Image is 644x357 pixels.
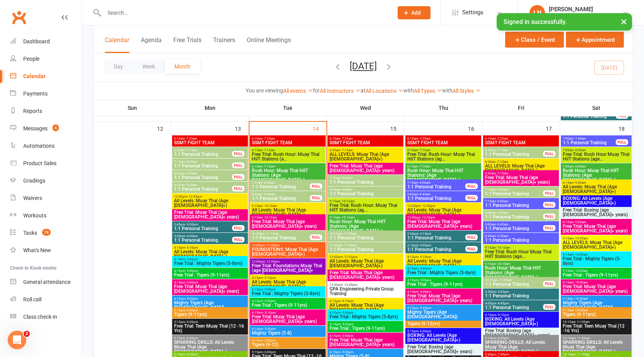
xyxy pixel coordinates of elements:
span: Free Trial: Rush Hour Muay Thai HiiT Stations (age... [562,152,630,161]
span: Free Trial: Boxing (age [DEMOGRAPHIC_DATA]+ years) [562,208,630,217]
span: 9:15am [329,200,402,203]
a: Dashboard [10,33,82,50]
span: Free Trial: Rush Hour Muay Thai HIIT Stations (age... [485,249,557,259]
button: Calendar [105,36,129,53]
span: - 7:25am [340,137,353,140]
div: FULL [543,225,555,231]
span: - 7:25am [496,137,508,140]
span: 7:15am [407,181,466,184]
a: Gradings [10,172,82,190]
div: FULL [465,246,478,252]
div: Payments [23,91,48,97]
span: 12:00pm [174,195,246,198]
span: Rush Hour: Muay Thai HIIT Stations: (Age [DEMOGRAPHIC_DATA]+) [329,219,402,233]
div: Gradings [23,178,45,184]
span: - 8:00am [496,200,508,203]
span: 9:15am [485,246,557,249]
span: 2:30pm [407,232,466,236]
a: All Instructors [320,88,360,94]
span: ALL LEVELS: Muay Thai (Age [DEMOGRAPHIC_DATA]+) [562,240,630,249]
span: 10:15am [329,232,402,236]
span: ALL LEVELS: Muay Thai (Age [DEMOGRAPHIC_DATA]+) [329,152,402,161]
span: ALL LEVELS: Muay Thai (Age [DEMOGRAPHIC_DATA]+) [485,164,557,173]
span: 3:30pm [174,234,232,238]
span: All Levels: Muay Thai (Age [DEMOGRAPHIC_DATA]+) [407,208,480,217]
span: Signed in successfully. [504,18,567,26]
span: 8:00am [174,172,232,175]
div: 13 [235,122,249,135]
div: Calendar [23,73,46,79]
a: Class kiosk mode [10,308,82,326]
span: 8:00am [329,188,402,191]
div: 17 [546,122,560,135]
span: - 8:45am [263,193,275,196]
div: 15 [390,122,404,135]
span: 1:1 Personal Training [485,226,543,231]
button: Online Meetings [247,36,291,53]
a: Automations [10,137,82,155]
button: [DATE] [350,61,377,72]
span: FOUNDATIONS: Muay Thai (Age [DEMOGRAPHIC_DATA]+) [251,247,324,256]
div: 12 [157,122,171,135]
span: - 8:00am [496,188,508,191]
button: Agenda [141,36,162,53]
button: Day [104,60,133,73]
span: - 3:30pm [185,223,198,226]
span: 4:15pm [407,267,480,270]
span: 1:1 Personal Training [562,140,616,145]
div: 14 [313,122,326,135]
div: FULL [232,151,244,157]
span: - 7:15am [496,149,508,152]
span: 12:00pm [251,244,324,247]
a: Workouts [10,207,82,224]
span: Free Trial : Mighty Tigers (5-8yrs) [174,261,246,266]
span: 8:00am [407,193,466,196]
span: Free Trial: Rush Hour: Muay Thai HIIT Stations (ag... [329,203,402,212]
span: 7:15am [485,188,543,191]
div: Workouts [23,212,46,219]
span: All Levels: Muay Thai (Age [DEMOGRAPHIC_DATA]+) [407,259,480,268]
span: - 12:55pm [265,260,280,263]
span: Rush Hour: Muay Thai HIIT Stations: (Age [DEMOGRAPHIC_DATA]+) [407,168,480,182]
span: Free Trial: Muay Thai (age [DEMOGRAPHIC_DATA]+ years) [329,270,402,280]
span: Rush Hour: Muay Thai HIIT Stations: (Age [DEMOGRAPHIC_DATA]+) [251,168,324,182]
span: 4:15pm [407,255,480,259]
span: Free Trial: Muay Thai (age [DEMOGRAPHIC_DATA]+ years) [485,175,557,184]
span: - 8:45am [496,223,508,226]
span: 6:30am [174,149,232,152]
span: - 7:25am [418,137,430,140]
span: 7:00am [562,149,630,152]
span: 1:1 Personal Training [329,236,402,240]
span: 1:1 Personal Training [485,215,543,219]
span: 1:1 Personal Training [485,238,557,243]
span: - 8:45am [340,188,353,191]
a: Clubworx [9,8,29,27]
span: 1:1 Personal Training [485,191,543,196]
div: FULL [465,195,478,201]
span: - 10:10am [263,216,277,219]
span: - 7:15am [263,149,275,152]
span: - 8:45am [185,172,197,175]
span: 12:00pm [329,255,402,259]
div: FULL [232,174,244,180]
span: - 7:25am [185,137,197,140]
div: FULL [310,234,322,240]
div: FULL [465,234,478,240]
div: FULL [232,186,244,191]
div: FULL [310,183,322,189]
span: Free Trial : Mighty Tigers (5-8yrs) [407,270,480,275]
span: - 7:15am [340,149,353,152]
div: FULL [543,190,555,196]
span: Free Trial: Muay Thai (age [DEMOGRAPHIC_DATA]+ years) [251,219,324,229]
span: 8:00am [485,223,543,226]
span: Free Trial : Tigers (9-11yrs) [562,273,630,277]
span: - 7:45am [574,137,586,140]
div: FULL [543,281,555,287]
span: - 8:00am [185,160,197,164]
span: 2 [24,331,30,337]
span: 6:10am [174,137,246,140]
a: Reports [10,102,82,120]
span: 6:15am [251,165,324,168]
span: 12:00pm [251,260,324,263]
span: - 5:10pm [263,276,276,280]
